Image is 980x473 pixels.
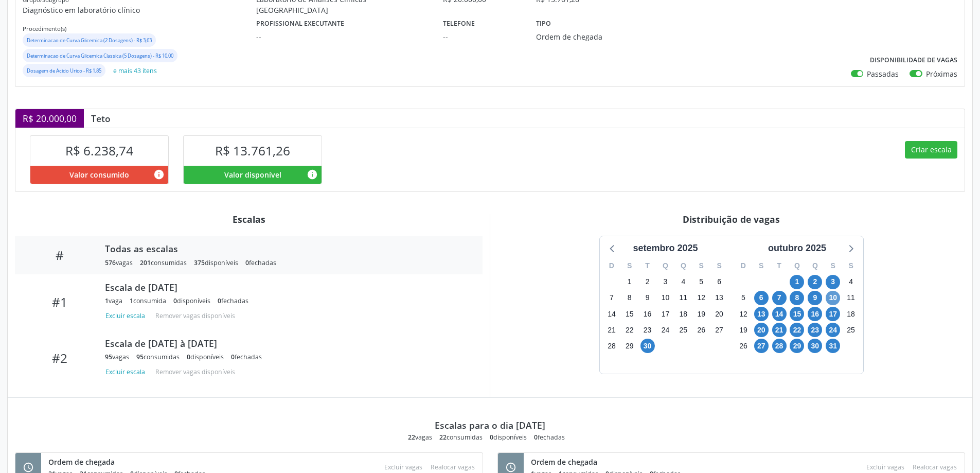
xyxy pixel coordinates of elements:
[790,323,804,337] span: quarta-feira, 22 de outubro de 2025
[676,291,690,305] span: quinta-feira, 11 de setembro de 2025
[808,275,822,289] span: quinta-feira, 2 de outubro de 2025
[604,307,619,321] span: domingo, 14 de setembro de 2025
[640,323,655,337] span: terça-feira, 23 de setembro de 2025
[676,275,690,289] span: quinta-feira, 4 de setembro de 2025
[105,365,149,379] button: Excluir escala
[23,25,66,32] small: Procedimento(s)
[870,52,957,68] label: Disponibilidade de vagas
[629,241,702,255] div: setembro 2025
[826,307,840,321] span: sexta-feira, 17 de outubro de 2025
[245,258,249,267] span: 0
[752,258,770,274] div: S
[536,31,662,42] div: Ordem de chegada
[435,419,545,431] div: Escalas para o dia [DATE]
[905,141,957,159] button: Criar escala
[22,294,98,309] div: #1
[218,296,248,305] div: fechadas
[844,291,858,305] span: sábado, 11 de outubro de 2025
[658,275,672,289] span: quarta-feira, 3 de setembro de 2025
[105,258,133,267] div: vagas
[215,142,290,159] span: R$ 13.761,26
[105,296,122,305] div: vaga
[844,275,858,289] span: sábado, 4 de outubro de 2025
[408,433,415,442] span: 22
[15,109,84,128] div: R$ 20.000,00
[505,462,516,473] i: schedule
[603,258,621,274] div: D
[844,307,858,321] span: sábado, 18 de outubro de 2025
[105,353,129,361] div: vagas
[808,323,822,337] span: quinta-feira, 23 de outubro de 2025
[844,323,858,337] span: sábado, 25 de outubro de 2025
[694,323,708,337] span: sexta-feira, 26 de setembro de 2025
[604,323,619,337] span: domingo, 21 de setembro de 2025
[622,323,637,337] span: segunda-feira, 22 de setembro de 2025
[712,307,726,321] span: sábado, 20 de setembro de 2025
[130,296,133,305] span: 1
[808,291,822,305] span: quinta-feira, 9 de outubro de 2025
[826,291,840,305] span: sexta-feira, 10 de outubro de 2025
[772,307,787,321] span: terça-feira, 14 de outubro de 2025
[735,258,753,274] div: D
[694,291,708,305] span: sexta-feira, 12 de setembro de 2025
[676,323,690,337] span: quinta-feira, 25 de setembro de 2025
[439,433,447,442] span: 22
[710,258,728,274] div: S
[187,353,224,361] div: disponíveis
[712,275,726,289] span: sábado, 6 de setembro de 2025
[790,339,804,353] span: quarta-feira, 29 de outubro de 2025
[754,307,769,321] span: segunda-feira, 13 de outubro de 2025
[772,323,787,337] span: terça-feira, 21 de outubro de 2025
[140,258,151,267] span: 201
[218,296,221,305] span: 0
[105,353,112,361] span: 95
[231,353,235,361] span: 0
[105,243,468,254] div: Todas as escalas
[620,258,638,274] div: S
[790,307,804,321] span: quarta-feira, 15 de outubro de 2025
[48,457,212,467] div: Ordem de chegada
[622,307,637,321] span: segunda-feira, 15 de setembro de 2025
[790,291,804,305] span: quarta-feira, 8 de outubro de 2025
[531,457,688,467] div: Ordem de chegada
[105,309,149,323] button: Excluir escala
[754,291,769,305] span: segunda-feira, 6 de outubro de 2025
[136,353,180,361] div: consumidas
[842,258,860,274] div: S
[772,339,787,353] span: terça-feira, 28 de outubro de 2025
[736,339,751,353] span: domingo, 26 de outubro de 2025
[770,258,788,274] div: T
[658,307,672,321] span: quarta-feira, 17 de setembro de 2025
[867,68,899,79] label: Passadas
[754,339,769,353] span: segunda-feira, 27 de outubro de 2025
[23,462,34,473] i: schedule
[443,31,522,42] div: --
[84,113,118,124] div: Teto
[173,296,210,305] div: disponíveis
[808,307,822,321] span: quinta-feira, 16 de outubro de 2025
[22,351,98,365] div: #2
[27,37,152,44] small: Determinacao de Curva Glicemica (2 Dosagens) - R$ 3,63
[658,291,672,305] span: quarta-feira, 10 de setembro de 2025
[65,142,133,159] span: R$ 6.238,74
[224,169,281,180] span: Valor disponível
[408,433,432,442] div: vagas
[754,323,769,337] span: segunda-feira, 20 de outubro de 2025
[194,258,238,267] div: disponíveis
[245,258,276,267] div: fechadas
[674,258,692,274] div: Q
[658,323,672,337] span: quarta-feira, 24 de setembro de 2025
[22,248,98,262] div: #
[497,214,965,225] div: Distribuição de vagas
[536,15,551,31] label: Tipo
[105,296,109,305] span: 1
[736,291,751,305] span: domingo, 5 de outubro de 2025
[187,353,190,361] span: 0
[109,64,161,78] button: e mais 43 itens
[926,68,957,79] label: Próximas
[764,241,830,255] div: outubro 2025
[105,338,468,349] div: Escala de [DATE] à [DATE]
[622,291,637,305] span: segunda-feira, 8 de setembro de 2025
[622,275,637,289] span: segunda-feira, 1 de setembro de 2025
[712,291,726,305] span: sábado, 13 de setembro de 2025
